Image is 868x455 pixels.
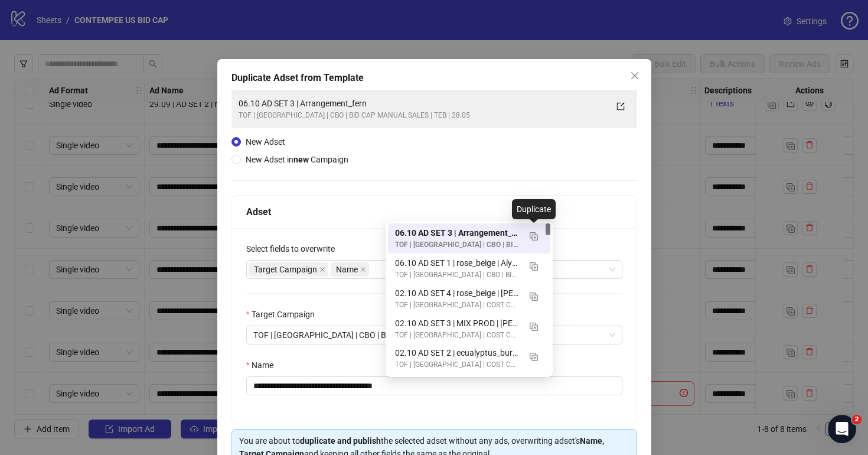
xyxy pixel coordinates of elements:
[388,314,550,344] div: 02.10 AD SET 3 | MIX PROD | ANNA | DE VO | Autumn Collection
[246,242,342,255] label: Select fields to overwrite
[512,199,556,219] div: Duplicate
[395,300,520,311] div: TOF | [GEOGRAPHIC_DATA] | COST CAP MANUAL SALES | TEB | 12.06
[254,263,317,276] span: Target Campaign
[395,330,520,341] div: TOF | [GEOGRAPHIC_DATA] | COST CAP MANUAL SALES | TEB | 12.06
[630,71,639,80] span: close
[253,326,615,344] span: TOF | USA | CBO | BID CAP MANUAL SALES | TEB | 28.05
[388,284,550,314] div: 02.10 AD SET 4 | rose_beige | ANNA | DE VO | Beige Roses
[395,317,520,330] div: 02.10 AD SET 3 | MIX PROD | [PERSON_NAME] | [PERSON_NAME] | Autumn Collection
[524,346,543,365] button: Duplicate
[388,253,550,284] div: 06.10 AD SET 1 | rose_beige | Alyssa | Beige Rose V2 US
[395,239,520,251] div: TOF | [GEOGRAPHIC_DATA] | CBO | BID CAP MANUAL SALES | TEB | 28.05
[388,373,550,404] div: 02.10 AD SET 1 | Arrangement_10 | ANNA | DE VO | Green and Beige
[388,223,550,253] div: 06.10 AD SET 3 | Arrangement_fern
[828,415,856,443] iframe: Intercom live chat
[530,323,538,331] img: Duplicate
[249,262,328,277] span: Target Campaign
[360,266,366,272] span: close
[336,263,358,276] span: Name
[239,97,606,110] div: 06.10 AD SET 3 | Arrangement_fern
[231,71,637,85] div: Duplicate Adset from Template
[395,226,520,239] div: 06.10 AD SET 3 | Arrangement_fern
[625,66,644,85] button: Close
[530,232,538,240] img: Duplicate
[331,262,369,277] span: Name
[246,137,285,147] span: New Adset
[388,343,550,373] div: 02.10 AD SET 2 | ecualyptus_burgundy | ANNA | DE VO | Green Euc & Burgundy Spray
[395,269,520,281] div: TOF | [GEOGRAPHIC_DATA] | CBO | BID CAP MANUAL SALES | TEB | 28.05
[246,359,281,372] label: Name
[530,353,538,361] img: Duplicate
[246,376,622,395] input: Name
[293,155,309,164] strong: new
[395,287,520,300] div: 02.10 AD SET 4 | rose_beige | [PERSON_NAME] | [PERSON_NAME] | Beige Roses
[616,102,625,110] span: export
[395,346,520,359] div: 02.10 AD SET 2 | ecualyptus_burgundy | [PERSON_NAME] | [PERSON_NAME] | Green Euc & Burgundy Spray
[524,256,543,275] button: Duplicate
[530,292,538,301] img: Duplicate
[300,436,381,446] strong: duplicate and publish
[852,415,862,424] span: 2
[530,262,538,271] img: Duplicate
[246,308,322,321] label: Target Campaign
[524,287,543,305] button: Duplicate
[395,359,520,370] div: TOF | [GEOGRAPHIC_DATA] | COST CAP MANUAL SALES | TEB | 12.06
[395,256,520,269] div: 06.10 AD SET 1 | rose_beige | Alyssa | Beige Rose V2 US
[246,155,348,164] span: New Adset in Campaign
[239,110,606,121] div: TOF | [GEOGRAPHIC_DATA] | CBO | BID CAP MANUAL SALES | TEB | 28.05
[246,204,622,219] div: Adset
[319,266,325,272] span: close
[524,317,543,336] button: Duplicate
[524,226,543,245] button: Duplicate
